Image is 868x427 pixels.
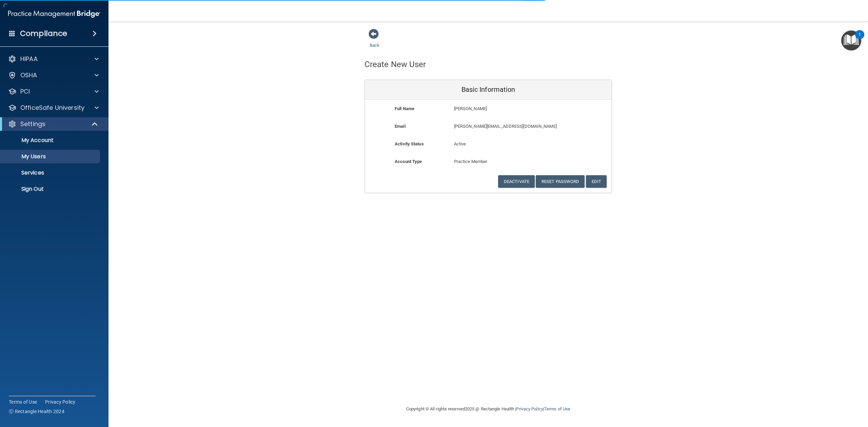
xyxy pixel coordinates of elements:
b: Full Name [395,106,414,111]
p: OSHA [20,71,37,79]
p: [PERSON_NAME] [454,105,562,113]
a: Back [370,35,379,48]
b: Account Type [395,159,422,164]
a: OSHA [8,71,99,79]
button: Open Resource Center, 1 new notification [841,30,861,50]
p: HIPAA [20,55,38,63]
div: 1 [859,35,861,43]
a: Privacy Policy [516,406,543,411]
b: Activity Status [395,141,424,146]
a: HIPAA [8,55,99,63]
p: [PERSON_NAME][EMAIL_ADDRESS][DOMAIN_NAME] [454,122,562,130]
p: OfficeSafe University [20,104,84,112]
img: PMB logo [8,7,100,21]
a: Terms of Use [9,399,37,405]
p: My Users [4,153,97,160]
p: Settings [20,120,45,128]
a: Settings [8,120,98,128]
h4: Compliance [20,29,67,38]
iframe: Drift Widget Chat Controller [751,379,860,406]
div: Basic Information [365,80,612,100]
p: Practice Member [454,158,523,166]
a: Terms of Use [544,406,570,411]
p: PCI [20,87,30,96]
a: PCI [8,87,99,96]
b: Email [395,124,406,129]
span: Ⓒ Rectangle Health 2024 [9,408,64,415]
p: Sign Out [4,186,97,192]
button: Edit [586,175,607,188]
a: Privacy Policy [45,399,76,405]
a: OfficeSafe University [8,104,99,112]
button: Deactivate [498,175,535,188]
p: My Account [4,137,97,144]
p: Services [4,169,97,176]
button: Reset Password [536,175,585,188]
h4: Create New User [364,60,426,69]
div: Copyright © All rights reserved 2025 @ Rectangle Health | | [364,398,612,420]
p: Active [454,140,523,148]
